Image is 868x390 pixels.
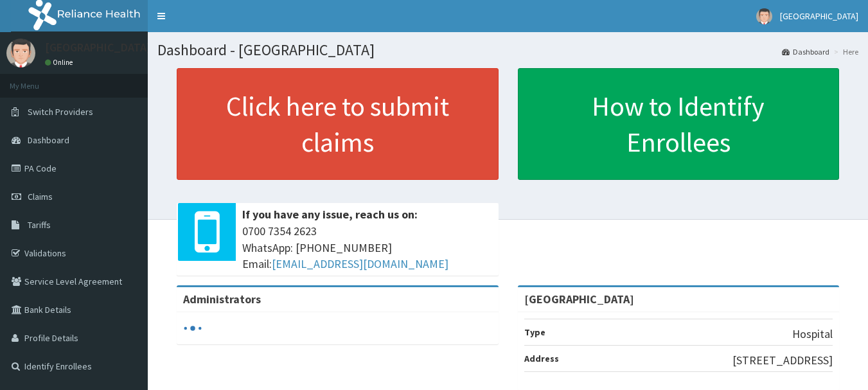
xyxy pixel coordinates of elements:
[732,352,833,369] p: [STREET_ADDRESS]
[183,319,202,338] svg: audio-loading
[183,292,261,306] b: Administrators
[831,46,858,57] li: Here
[157,42,858,58] h1: Dashboard - [GEOGRAPHIC_DATA]
[792,326,833,342] p: Hospital
[756,8,772,24] img: User Image
[242,223,492,272] span: 0700 7354 2623 WhatsApp: [PHONE_NUMBER] Email:
[524,326,545,338] b: Type
[28,134,69,146] span: Dashboard
[177,68,499,180] a: Click here to submit claims
[6,39,35,67] img: User Image
[272,256,448,271] a: [EMAIL_ADDRESS][DOMAIN_NAME]
[28,219,51,231] span: Tariffs
[28,191,53,202] span: Claims
[242,207,418,222] b: If you have any issue, reach us on:
[524,292,634,306] strong: [GEOGRAPHIC_DATA]
[524,353,559,364] b: Address
[782,46,829,57] a: Dashboard
[28,106,93,118] span: Switch Providers
[518,68,840,180] a: How to Identify Enrollees
[780,10,858,22] span: [GEOGRAPHIC_DATA]
[45,58,76,67] a: Online
[45,42,151,53] p: [GEOGRAPHIC_DATA]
